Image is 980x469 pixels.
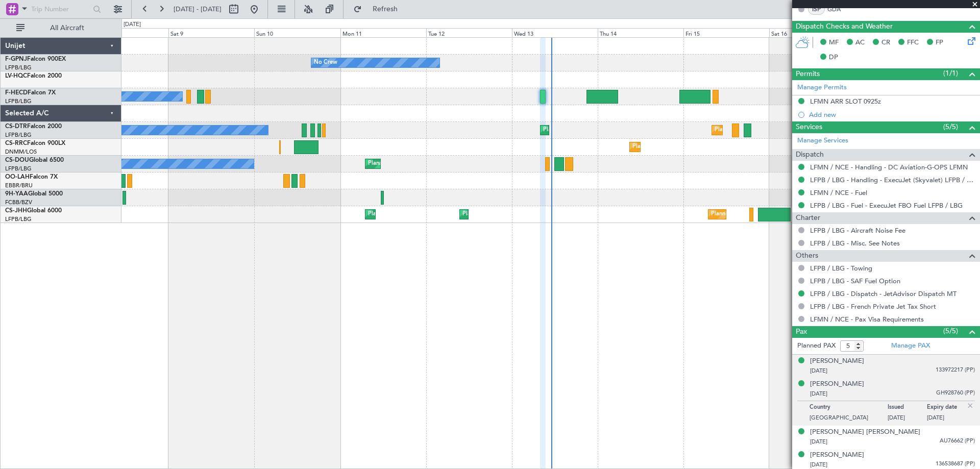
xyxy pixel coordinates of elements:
[5,56,66,62] a: F-GPNJFalcon 900EX
[810,356,864,366] div: [PERSON_NAME]
[943,326,958,336] span: (5/5)
[254,28,340,37] div: Sun 10
[810,427,920,437] div: [PERSON_NAME] [PERSON_NAME]
[943,121,958,132] span: (5/5)
[966,401,975,410] img: close
[5,148,37,156] a: DNMM/LOS
[5,90,28,96] span: F-HECD
[888,414,927,424] p: [DATE]
[810,277,900,285] a: LFPB / LBG - SAF Fuel Option
[810,414,888,424] p: [GEOGRAPHIC_DATA]
[5,157,64,163] a: CS-DOUGlobal 6500
[168,28,254,37] div: Sat 9
[368,207,529,222] div: Planned Maint [GEOGRAPHIC_DATA] ([GEOGRAPHIC_DATA])
[809,110,975,119] div: Add new
[5,157,29,163] span: CS-DOU
[810,390,827,398] span: [DATE]
[907,38,919,48] span: FFC
[881,38,890,48] span: CR
[5,199,32,206] a: FCBB/BZV
[314,55,337,70] div: No Crew
[810,461,827,468] span: [DATE]
[943,68,958,79] span: (1/1)
[174,5,222,14] span: [DATE] - [DATE]
[936,366,975,375] span: 133972217 (PP)
[891,341,930,351] a: Manage PAX
[936,389,975,398] span: GH928760 (PP)
[796,68,820,80] span: Permits
[810,97,881,106] div: LFMN ARR SLOT 0925z
[5,165,32,172] a: LFPB/LBG
[11,20,111,36] button: All Aircraft
[797,83,847,93] a: Manage Permits
[27,24,108,32] span: All Aircraft
[632,139,738,155] div: Planned Maint Lagos ([PERSON_NAME])
[715,122,875,138] div: Planned Maint [GEOGRAPHIC_DATA] ([GEOGRAPHIC_DATA])
[855,38,865,48] span: AC
[936,460,975,468] span: 136538687 (PP)
[797,341,836,351] label: Planned PAX
[124,20,141,29] div: [DATE]
[940,437,975,446] span: AU76662 (PP)
[5,97,32,105] a: LFPB/LBG
[5,124,27,130] span: CS-DTR
[810,438,827,446] span: [DATE]
[5,208,62,214] a: CS-JHHGlobal 6000
[808,4,825,15] div: ISP
[829,53,838,63] span: DP
[796,326,807,338] span: Pax
[5,215,32,223] a: LFPB/LBG
[5,124,62,130] a: CS-DTRFalcon 2000
[368,156,529,171] div: Planned Maint [GEOGRAPHIC_DATA] ([GEOGRAPHIC_DATA])
[83,28,168,37] div: Fri 8
[810,289,957,298] a: LFPB / LBG - Dispatch - JetAdvisor Dispatch MT
[5,90,56,96] a: F-HECDFalcon 7X
[810,315,924,324] a: LFMN / NCE - Pax Visa Requirements
[810,163,968,171] a: LFMN / NCE - Handling - DC Aviation-G-OPS LFMN
[340,28,426,37] div: Mon 11
[796,212,820,224] span: Charter
[31,2,90,17] input: Trip Number
[5,191,63,197] a: 9H-YAAGlobal 5000
[827,5,850,14] a: GDA
[512,28,598,37] div: Wed 13
[5,174,58,180] a: OO-LAHFalcon 7X
[810,404,888,414] p: Country
[5,56,27,62] span: F-GPNJ
[796,121,822,133] span: Services
[543,122,595,138] div: Planned Maint Sofia
[810,226,905,235] a: LFPB / LBG - Aircraft Noise Fee
[810,302,936,311] a: LFPB / LBG - French Private Jet Tax Short
[462,207,623,222] div: Planned Maint [GEOGRAPHIC_DATA] ([GEOGRAPHIC_DATA])
[936,38,943,48] span: FP
[927,414,966,424] p: [DATE]
[426,28,512,37] div: Tue 12
[810,201,963,210] a: LFPB / LBG - Fuel - ExecuJet FBO Fuel LFPB / LBG
[769,28,855,37] div: Sat 16
[796,21,893,33] span: Dispatch Checks and Weather
[711,207,872,222] div: Planned Maint [GEOGRAPHIC_DATA] ([GEOGRAPHIC_DATA])
[5,73,62,79] a: LV-HQCFalcon 2000
[5,140,65,146] a: CS-RRCFalcon 900LX
[829,38,839,48] span: MF
[810,239,900,248] a: LFPB / LBG - Misc. See Notes
[796,149,824,161] span: Dispatch
[5,140,27,146] span: CS-RRC
[810,367,827,375] span: [DATE]
[5,73,27,79] span: LV-HQC
[5,131,32,139] a: LFPB/LBG
[797,136,848,146] a: Manage Services
[5,182,33,189] a: EBBR/BRU
[810,264,872,273] a: LFPB / LBG - Towing
[796,250,818,262] span: Others
[810,188,867,197] a: LFMN / NCE - Fuel
[5,208,27,214] span: CS-JHH
[5,64,32,71] a: LFPB/LBG
[5,174,30,180] span: OO-LAH
[810,450,864,460] div: [PERSON_NAME]
[927,404,966,414] p: Expiry date
[810,176,975,184] a: LFPB / LBG - Handling - ExecuJet (Skyvalet) LFPB / LBG
[5,191,28,197] span: 9H-YAA
[598,28,683,37] div: Thu 14
[364,6,407,13] span: Refresh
